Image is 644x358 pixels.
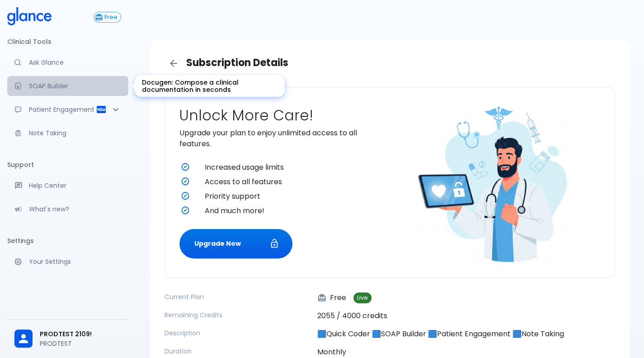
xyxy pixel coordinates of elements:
span: Free [101,14,121,21]
li: Clinical Tools [7,31,128,53]
span: Increased usage limits [205,162,386,173]
p: Help Center [29,181,121,190]
p: Ask Glance [29,58,121,67]
p: Your Settings [29,257,121,266]
span: PRODTEST 2109! [40,329,121,339]
p: 2055 / 4000 credits [317,310,615,321]
button: Free [94,12,121,23]
p: PRODTEST [40,339,121,348]
a: Moramiz: Find ICD10AM codes instantly [7,53,128,72]
p: 🟦Quick Coder 🟦SOAP Builder 🟦Patient Engagement 🟦Note Taking [317,329,615,339]
span: And much more! [205,205,386,216]
p: Monthly [317,347,615,358]
p: Patient Engagement [29,105,96,114]
div: Patient Reports & Referrals [7,100,128,119]
a: Advanced note-taking [7,123,128,143]
h2: Unlock More Care! [179,107,386,124]
p: What's new? [29,205,121,214]
a: Docugen: Compose a clinical documentation in seconds [7,76,128,96]
div: PRODTEST 2109!PRODTEST [7,323,128,354]
a: Get help from our support team [7,176,128,196]
a: Click to view or change your subscription [94,12,128,23]
p: Current Plan [165,292,310,301]
p: SOAP Builder [29,81,121,91]
li: Settings [7,230,128,252]
p: Duration [165,347,310,356]
div: Docugen: Compose a clinical documentation in seconds [135,75,285,97]
p: Remaining Credits [165,310,310,320]
p: Note Taking [29,129,121,138]
div: Recent updates and feature releases [7,199,128,219]
p: Description [165,329,310,338]
a: Back [165,54,183,72]
p: Free [317,292,346,303]
h3: Subscription Details [165,54,615,72]
button: Upgrade Now [179,229,292,258]
span: Live [353,295,371,301]
img: doctor-unlocking-care [406,91,587,272]
a: Manage your settings [7,252,128,272]
span: Priority support [205,191,386,202]
span: Access to all features [205,177,386,187]
li: Support [7,154,128,176]
p: Upgrade your plan to enjoy unlimited access to all features. [179,128,386,149]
